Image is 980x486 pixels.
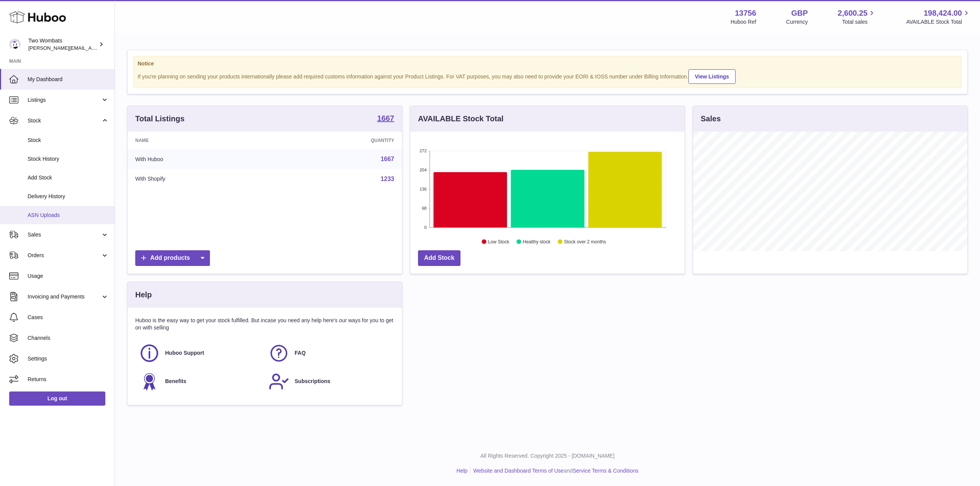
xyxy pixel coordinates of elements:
[139,343,261,364] a: Huboo Support
[139,371,261,392] a: Benefits
[906,8,971,26] a: 198,424.00 AVAILABLE Stock Total
[138,68,957,84] div: If you're planning on sending your products internationally please add required customs informati...
[295,378,330,385] span: Subscriptions
[906,18,971,26] span: AVAILABLE Stock Total
[28,252,101,259] span: Orders
[28,212,109,219] span: ASN Uploads
[135,114,185,124] h3: Total Listings
[420,168,426,172] text: 204
[9,39,21,50] img: philip.carroll@twowombats.com
[135,250,210,266] a: Add products
[786,18,808,26] div: Currency
[457,468,468,474] a: Help
[842,18,876,26] span: Total sales
[418,250,461,266] a: Add Stock
[377,114,395,122] strong: 1667
[735,8,756,18] strong: 13756
[28,193,109,200] span: Delivery History
[28,334,109,342] span: Channels
[418,114,503,124] h3: AVAILABLE Stock Total
[28,137,109,144] span: Stock
[473,468,564,474] a: Website and Dashboard Terms of Use
[28,37,97,52] div: Two Wombats
[688,69,736,84] a: View Listings
[28,314,109,321] span: Cases
[28,96,101,104] span: Listings
[269,371,390,392] a: Subscriptions
[838,8,877,26] a: 2,600.25 Total sales
[420,148,426,153] text: 272
[564,239,606,245] text: Stock over 2 months
[420,187,426,191] text: 136
[424,225,426,230] text: 0
[28,376,109,383] span: Returns
[28,293,101,300] span: Invoicing and Payments
[165,378,186,385] span: Benefits
[135,317,394,331] p: Huboo is the easy way to get your stock fulfilled. But incase you need any help here's our ways f...
[28,174,109,181] span: Add Stock
[523,239,551,245] text: Healthy stock
[28,355,109,362] span: Settings
[731,18,756,26] div: Huboo Ref
[28,117,101,124] span: Stock
[128,149,275,169] td: With Huboo
[138,60,957,67] strong: Notice
[380,176,394,182] a: 1233
[28,272,109,280] span: Usage
[128,169,275,189] td: With Shopify
[377,114,395,124] a: 1667
[128,132,275,149] th: Name
[380,156,394,162] a: 1667
[28,45,195,51] span: [PERSON_NAME][EMAIL_ADDRESS][PERSON_NAME][DOMAIN_NAME]
[135,290,152,300] h3: Help
[838,8,868,18] span: 2,600.25
[470,467,638,475] li: and
[422,206,426,210] text: 68
[924,8,962,18] span: 198,424.00
[275,132,402,149] th: Quantity
[28,231,101,238] span: Sales
[701,114,721,124] h3: Sales
[9,391,105,405] a: Log out
[791,8,808,18] strong: GBP
[28,155,109,163] span: Stock History
[165,349,204,357] span: Huboo Support
[573,468,639,474] a: Service Terms & Conditions
[121,452,974,460] p: All Rights Reserved. Copyright 2025 - [DOMAIN_NAME]
[488,239,510,245] text: Low Stock
[295,349,306,357] span: FAQ
[28,76,109,83] span: My Dashboard
[269,343,390,364] a: FAQ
